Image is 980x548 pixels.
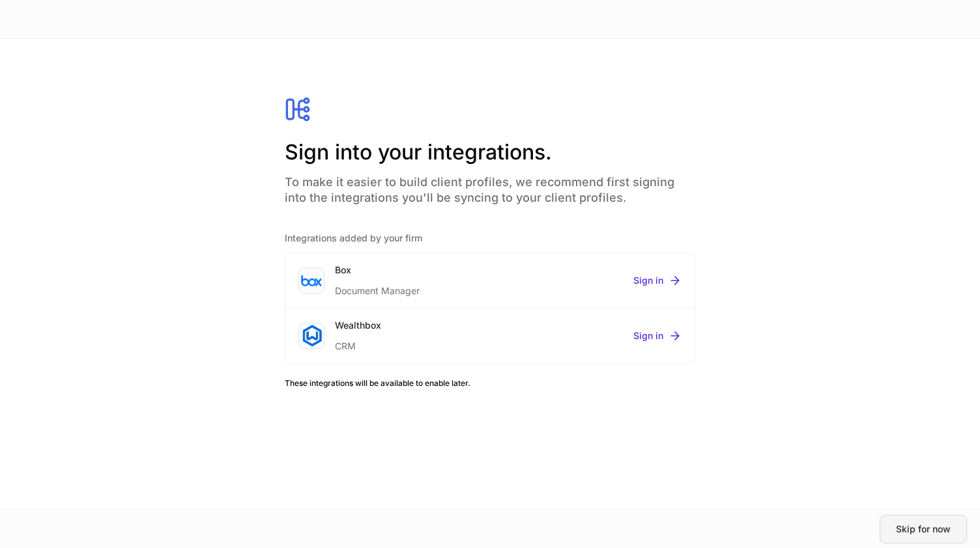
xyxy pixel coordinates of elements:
button: Sign in [633,329,682,342]
div: CRM [335,332,381,353]
h2: Sign into your integrations. [285,138,695,167]
img: oYqM9ojoZLfzCHUefNbBcWHcyDPbQKagtYciMC8pFl3iZXy3dU33Uwy+706y+0q2uJ1ghNQf2OIHrSh50tUd9HaB5oMc62p0G... [301,275,322,286]
div: Skip for now [896,525,951,534]
button: Skip for now [880,515,967,543]
div: Wealthbox [335,319,381,332]
div: Document Manager [335,277,420,297]
button: Sign in [633,274,682,287]
h5: Integrations added by your firm [285,232,695,245]
h4: To make it easier to build client profiles, we recommend first signing into the integrations you'... [285,167,695,206]
div: Box [335,264,420,277]
h6: These integrations will be available to enable later. [285,377,695,389]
